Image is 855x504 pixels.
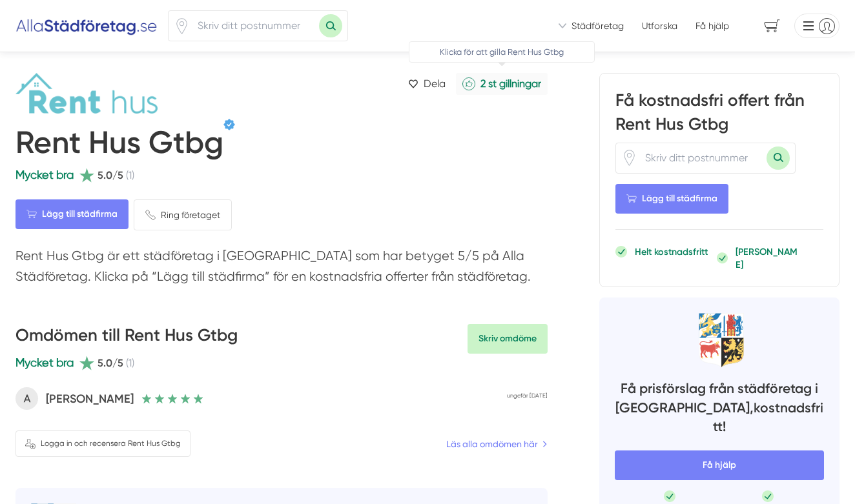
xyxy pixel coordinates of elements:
[635,245,708,258] p: Helt kostnadsfritt
[755,15,789,37] span: navigation-cart
[15,324,238,354] h3: Omdömen till Rent Hus Gtbg
[15,430,191,457] a: Logga in och recensera Rent Hus Gtbg
[15,356,74,369] span: Mycket bra
[98,355,123,371] span: 5.0/5
[572,19,624,32] span: Städföretag
[615,379,824,440] h4: Få prisförslag från städföretag i [GEOGRAPHIC_DATA], kostnadsfritt!
[468,324,548,354] a: Skriv omdöme
[767,146,790,170] button: Sök med postnummer
[126,355,134,371] span: (1)
[403,73,451,94] a: Dela
[161,208,220,222] span: Ring företaget
[223,119,235,130] span: Verifierat av Adnan Mazian
[15,199,129,229] : Lägg till städfirma
[174,18,190,34] span: Klicka för att använda din position.
[98,167,123,183] span: 5.0/5
[488,77,541,90] span: st gillningar
[15,15,158,36] img: Alla Städföretag
[695,19,729,32] span: Få hjälp
[15,168,74,181] span: Mycket bra
[621,150,637,166] span: Klicka för att använda din position.
[615,450,824,480] span: Få hjälp
[319,14,342,37] button: Sök med postnummer
[126,167,134,183] span: (1)
[15,387,38,410] span: A
[424,76,446,92] span: Dela
[615,89,823,142] h3: Få kostnadsfri offert från Rent Hus Gtbg
[134,199,232,230] a: Ring företaget
[736,245,803,271] p: [PERSON_NAME]
[621,150,637,166] svg: Pin / Karta
[637,143,767,173] input: Skriv ditt postnummer
[456,73,548,94] a: Klicka för att gilla Rent Hus Gtbg
[15,246,548,293] p: Rent Hus Gtbg är ett städföretag i [GEOGRAPHIC_DATA] som har betyget 5/5 på Alla Städföretag. Kli...
[174,18,190,34] svg: Pin / Karta
[446,437,548,451] a: Läs alla omdömen här
[41,438,181,450] span: Logga in och recensera Rent Hus Gtbg
[507,391,548,400] p: ungefär [DATE]
[46,390,134,408] p: [PERSON_NAME]
[190,11,319,41] input: Skriv ditt postnummer
[615,184,728,214] : Lägg till städfirma
[15,73,158,113] img: Logotyp Rent Hus Gtbg
[642,19,677,32] a: Utforska
[15,124,223,166] h1: Rent Hus Gtbg
[480,77,486,90] span: 2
